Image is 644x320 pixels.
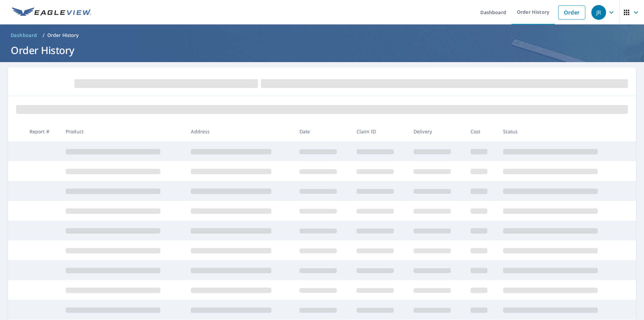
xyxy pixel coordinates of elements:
[465,122,498,141] th: Cost
[8,30,636,41] nav: breadcrumb
[60,122,185,141] th: Product
[294,122,351,141] th: Date
[498,122,623,141] th: Status
[11,32,37,39] span: Dashboard
[8,30,40,41] a: Dashboard
[47,32,79,39] p: Order History
[351,122,408,141] th: Claim ID
[43,31,45,39] li: /
[8,43,636,57] h1: Order History
[185,122,294,141] th: Address
[12,7,91,17] img: EV Logo
[24,122,60,141] th: Report #
[558,5,585,19] a: Order
[408,122,465,141] th: Delivery
[591,5,606,20] div: JR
